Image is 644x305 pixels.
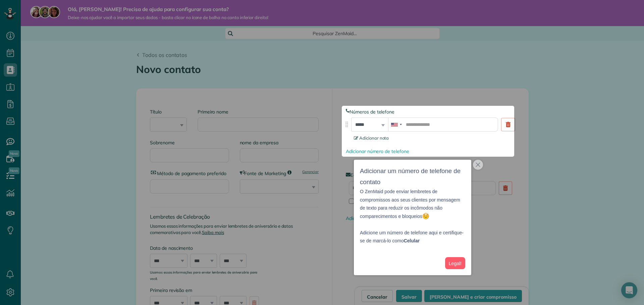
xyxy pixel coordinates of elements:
div: Estados Unidos: +1 [388,118,404,131]
font: Adicionar nota [359,135,389,141]
button: Legal! [445,257,465,270]
img: :preocupado: [422,213,429,220]
a: Adicionar número de telefone [346,148,409,154]
img: drag_indicator-119b368615184ecde3eda3c64c821f6cf29d3e2b97b89ee44bc31753036683e5.png [343,121,350,128]
font: Números de telefone [350,108,394,115]
font: Legal! [449,261,462,266]
font: Celular [404,238,420,243]
font: Adicionar um número de telefone de contato [360,167,461,185]
button: fechar, [473,160,483,170]
font: O ZenMaid pode enviar lembretes de compromissos aos seus clientes por mensagem de texto para redu... [360,189,460,219]
div: Adicione um número de telefone de contato. A ZenMaid pode enviar lembretes de compromissos aos se... [354,160,471,275]
font: Adicione um número de telefone aqui e certifique-se de marcá-lo como [360,230,464,244]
